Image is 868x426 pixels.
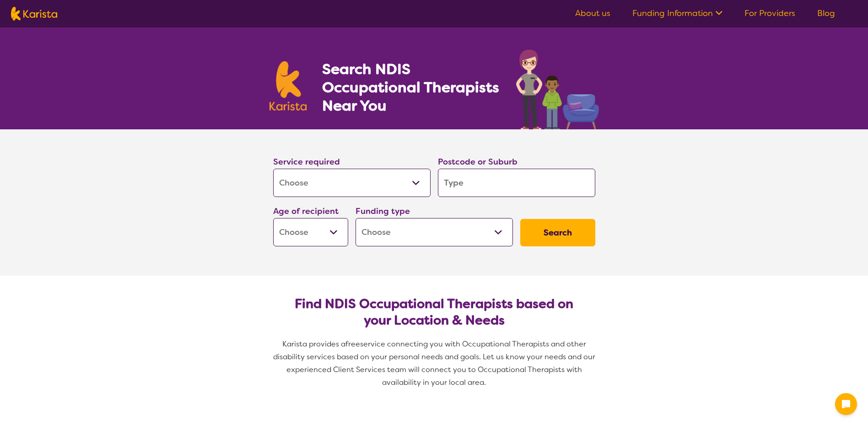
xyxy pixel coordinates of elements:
a: About us [575,8,610,19]
label: Postcode or Suburb [438,156,518,167]
span: free [345,339,360,349]
a: Funding Information [632,8,722,19]
a: For Providers [744,8,795,19]
h1: Search NDIS Occupational Therapists Near You [322,60,500,115]
label: Funding type [356,206,410,217]
h2: Find NDIS Occupational Therapists based on your Location & Needs [280,296,588,329]
button: Search [520,219,595,246]
span: service connecting you with Occupational Therapists and other disability services based on your p... [273,339,597,387]
img: Karista logo [11,7,57,21]
label: Service required [273,156,340,167]
a: Blog [817,8,835,19]
input: Type [438,169,595,197]
img: Karista logo [270,61,307,111]
img: occupational-therapy [516,49,599,129]
span: Karista provides a [282,339,345,349]
label: Age of recipient [273,206,339,217]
